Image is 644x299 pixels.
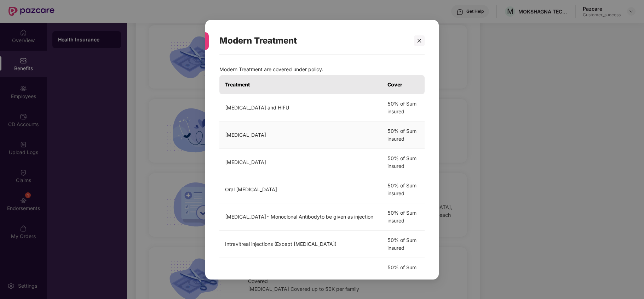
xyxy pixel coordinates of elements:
[382,121,425,148] td: 50% of Sum insured
[382,230,425,258] td: 50% of Sum insured
[417,38,422,43] span: close
[382,75,425,94] th: Cover
[219,65,425,73] p: Modern Treatment are covered under policy.
[382,203,425,230] td: 50% of Sum insured
[382,258,425,285] td: 50% of Sum insured
[219,258,382,285] td: [MEDICAL_DATA] Surgeries
[219,148,382,176] td: [MEDICAL_DATA]
[219,94,382,121] td: [MEDICAL_DATA] and HIFU
[382,94,425,121] td: 50% of Sum insured
[219,203,382,230] td: [MEDICAL_DATA]- Monoclonal Antibodyto be given as injection
[382,148,425,176] td: 50% of Sum insured
[382,176,425,203] td: 50% of Sum insured
[219,27,408,55] div: Modern Treatment
[219,121,382,148] td: [MEDICAL_DATA]
[219,176,382,203] td: Oral [MEDICAL_DATA]
[219,75,382,94] th: Treatment
[219,230,382,258] td: Intravitreal injections (Except [MEDICAL_DATA])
